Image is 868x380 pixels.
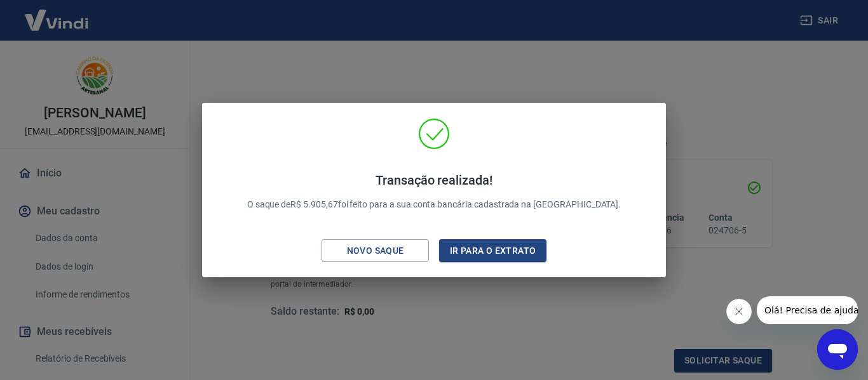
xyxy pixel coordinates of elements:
iframe: Mensagem da empresa [757,296,858,324]
span: Olá! Precisa de ajuda? [8,9,107,19]
button: Novo saque [322,239,429,263]
iframe: Botão para abrir a janela de mensagens [817,329,858,370]
div: Novo saque [332,243,419,259]
iframe: Fechar mensagem [726,299,752,324]
button: Ir para o extrato [439,239,546,263]
h4: Transação realizada! [247,173,621,188]
p: O saque de R$ 5.905,67 foi feito para a sua conta bancária cadastrada na [GEOGRAPHIC_DATA]. [247,173,621,211]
